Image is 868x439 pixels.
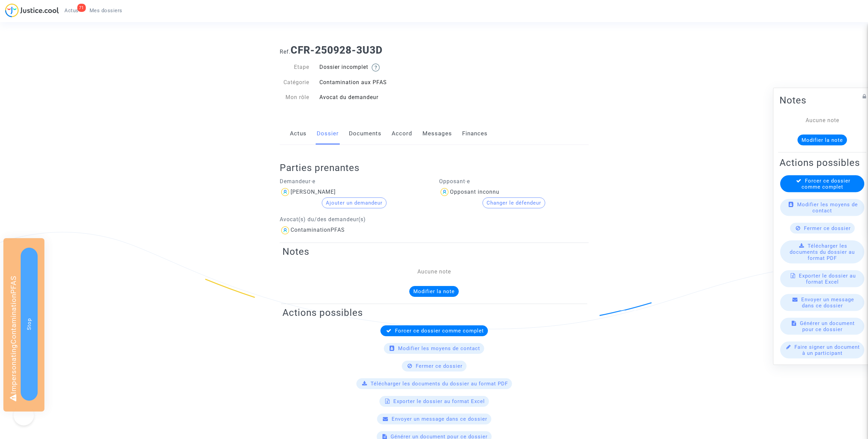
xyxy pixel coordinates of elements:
[14,405,34,425] iframe: Help Scout Beacon - Open
[780,157,865,169] h2: Actions possibles
[790,243,855,261] span: Télécharger les documents du dossier au format PDF
[59,5,84,16] a: 71Actus
[393,398,485,404] span: Exporter le dossier au format Excel
[314,78,434,87] div: Contamination aux PFAS
[439,187,450,197] img: icon-user.svg
[349,122,381,145] a: Documents
[790,116,855,125] div: Aucune note
[372,63,380,72] img: help.svg
[64,7,79,14] span: Actus
[21,248,38,401] button: Stop
[314,63,434,72] div: Dossier incomplet
[462,122,488,145] a: Finances
[3,238,44,412] div: Impersonating
[291,44,382,56] b: CFR-250928-3U3D
[797,202,858,214] span: Modifier les moyens de contact
[282,246,586,257] h2: Notes
[322,197,387,208] button: Ajouter un demandeur
[282,307,586,319] h2: Actions possibles
[280,162,594,174] h2: Parties prenantes
[77,4,86,12] div: 71
[439,177,589,186] p: Opposant·e
[291,189,336,195] div: [PERSON_NAME]
[392,416,487,422] span: Envoyer un message dans ce dossier
[392,122,412,145] a: Accord
[409,286,459,297] button: Modifier la note
[280,49,291,55] span: Ref.
[802,178,850,190] span: Forcer ce dossier comme complet
[5,3,59,17] img: jc-logo.svg
[280,187,291,197] img: icon-user.svg
[804,225,851,231] span: Fermer ce dossier
[416,363,462,369] span: Fermer ce dossier
[395,328,484,334] span: Forcer ce dossier comme complet
[90,7,122,14] span: Mes dossiers
[317,122,339,145] a: Dossier
[280,215,429,224] p: Avocat(s) du/des demandeur(s)
[314,93,434,101] div: Avocat du demandeur
[801,297,854,309] span: Envoyer un message dans ce dossier
[291,227,345,233] div: ContaminationPFAS
[780,94,865,106] h2: Notes
[293,268,576,276] div: Aucune note
[371,381,508,387] span: Télécharger les documents du dossier au format PDF
[450,189,499,195] div: Opposant inconnu
[482,197,545,208] button: Changer le défendeur
[799,273,856,285] span: Exporter le dossier au format Excel
[422,122,452,145] a: Messages
[800,320,855,332] span: Générer un document pour ce dossier
[84,5,128,16] a: Mes dossiers
[280,225,291,236] img: icon-user.svg
[797,135,847,146] button: Modifier la note
[275,78,315,87] div: Catégorie
[26,318,32,330] span: Stop
[794,344,860,356] span: Faire signer un document à un participant
[290,122,307,145] a: Actus
[275,63,315,72] div: Etape
[280,177,429,186] p: Demandeur·e
[398,345,480,351] span: Modifier les moyens de contact
[275,93,315,101] div: Mon rôle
